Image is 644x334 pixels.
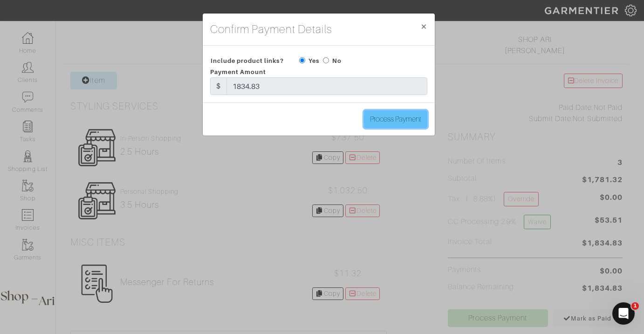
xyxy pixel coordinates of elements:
[612,302,635,325] iframe: Intercom live chat
[308,56,319,65] label: Yes
[210,77,227,95] div: $
[211,54,284,68] span: Include product links?
[631,302,639,310] span: 1
[210,21,332,38] h4: Confirm Payment Details
[420,20,427,33] span: ×
[364,110,427,128] input: Process Payment
[210,68,267,75] span: Payment Amount
[332,56,342,65] label: No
